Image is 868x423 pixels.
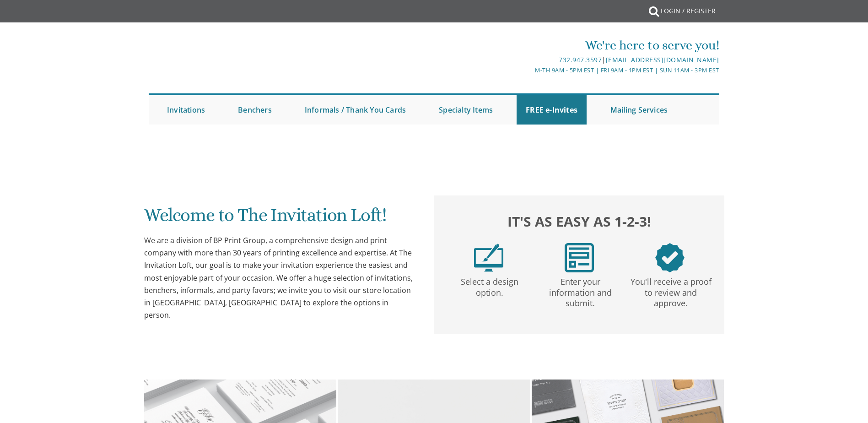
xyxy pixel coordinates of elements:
p: Select a design option. [446,272,533,298]
a: [EMAIL_ADDRESS][DOMAIN_NAME] [606,55,719,64]
h1: Welcome to The Invitation Loft! [144,205,416,232]
div: | [340,54,719,65]
img: step1.png [474,243,503,272]
div: We are a division of BP Print Group, a comprehensive design and print company with more than 30 y... [144,234,416,321]
div: We're here to serve you! [340,36,719,54]
img: step2.png [565,243,594,272]
a: 732.947.3597 [559,55,602,64]
a: FREE e-Invites [517,95,587,125]
a: Invitations [158,95,214,125]
a: Mailing Services [601,95,677,125]
a: Benchers [229,95,281,125]
h2: It's as easy as 1-2-3! [443,211,715,232]
a: Specialty Items [430,95,502,125]
p: Enter your information and submit. [537,272,624,309]
p: You'll receive a proof to review and approve. [627,272,714,309]
img: step3.png [655,243,685,272]
a: Informals / Thank You Cards [296,95,415,125]
div: M-Th 9am - 5pm EST | Fri 9am - 1pm EST | Sun 11am - 3pm EST [340,65,719,75]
